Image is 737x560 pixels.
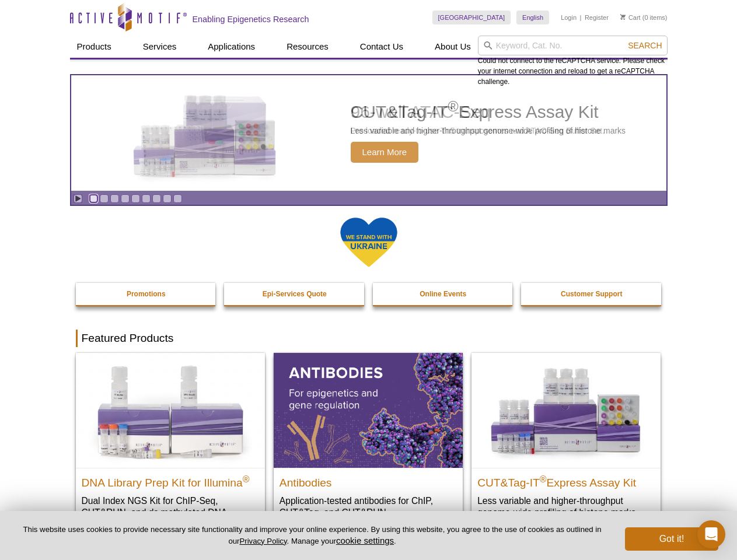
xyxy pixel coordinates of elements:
[142,194,151,203] a: Go to slide 6
[620,13,641,22] a: Cart
[471,353,661,467] img: CUT&Tag-IT® Express Assay Kit
[280,471,457,489] h2: Antibodies
[477,495,655,519] p: Less variable and higher-throughput genome-wide profiling of histone marks​.
[516,10,549,24] a: English
[351,125,626,136] p: Less variable and higher-throughput genome-wide profiling of histone marks
[620,10,668,24] li: (0 items)
[478,36,668,87] div: Could not connect to the reCAPTCHA service. Please check your internet connection and reload to g...
[82,495,259,530] p: Dual Index NGS Kit for ChIP-Seq, CUT&RUN, and ds methylated DNA assays.
[109,69,301,197] img: CUT&Tag-IT Express Assay Kit
[432,10,511,24] a: [GEOGRAPHIC_DATA]
[448,98,458,114] sup: ®
[76,353,265,541] a: DNA Library Prep Kit for Illumina DNA Library Prep Kit for Illumina® Dual Index NGS Kit for ChIP-...
[89,194,98,203] a: Go to slide 1
[620,14,626,20] img: Your Cart
[70,36,118,58] a: Products
[201,36,262,58] a: Applications
[336,535,394,545] button: cookie settings
[243,474,250,484] sup: ®
[428,36,478,58] a: About Us
[82,471,259,489] h2: DNA Library Prep Kit for Illumina
[353,36,410,58] a: Contact Us
[127,290,166,298] strong: Promotions
[131,194,140,203] a: Go to slide 5
[76,283,217,305] a: Promotions
[239,537,287,545] a: Privacy Policy
[71,75,666,191] a: CUT&Tag-IT Express Assay Kit CUT&Tag-IT®Express Assay Kit Less variable and higher-throughput gen...
[76,353,265,467] img: DNA Library Prep Kit for Illumina
[136,36,184,58] a: Services
[280,495,457,519] p: Application-tested antibodies for ChIP, CUT&Tag, and CUT&RUN.
[351,142,419,163] span: Learn More
[521,283,662,305] a: Customer Support
[561,13,577,22] a: Login
[625,527,718,551] button: Got it!
[224,283,365,305] a: Epi-Services Quote
[274,353,463,467] img: All Antibodies
[561,290,622,298] strong: Customer Support
[110,194,119,203] a: Go to slide 3
[628,41,662,50] span: Search
[697,520,725,548] div: Open Intercom Messenger
[477,471,655,489] h2: CUT&Tag-IT Express Assay Kit
[74,194,82,203] a: Toggle autoplay
[121,194,130,203] a: Go to slide 4
[420,290,466,298] strong: Online Events
[263,290,327,298] strong: Epi-Services Quote
[585,13,609,22] a: Register
[373,283,514,305] a: Online Events
[280,36,336,58] a: Resources
[71,75,666,191] article: CUT&Tag-IT Express Assay Kit
[100,194,109,203] a: Go to slide 2
[173,194,182,203] a: Go to slide 9
[471,353,661,530] a: CUT&Tag-IT® Express Assay Kit CUT&Tag-IT®Express Assay Kit Less variable and higher-throughput ge...
[580,10,582,24] li: |
[351,103,626,121] h2: CUT&Tag-IT Express Assay Kit
[540,474,547,484] sup: ®
[478,36,668,55] input: Keyword, Cat. No.
[193,14,309,24] h2: Enabling Epigenetics Research
[274,353,463,530] a: All Antibodies Antibodies Application-tested antibodies for ChIP, CUT&Tag, and CUT&RUN.
[19,524,606,547] p: This website uses cookies to provide necessary site functionality and improve your online experie...
[76,330,662,347] h2: Featured Products
[152,194,161,203] a: Go to slide 7
[163,194,172,203] a: Go to slide 8
[340,216,398,268] img: We Stand With Ukraine
[624,40,665,51] button: Search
